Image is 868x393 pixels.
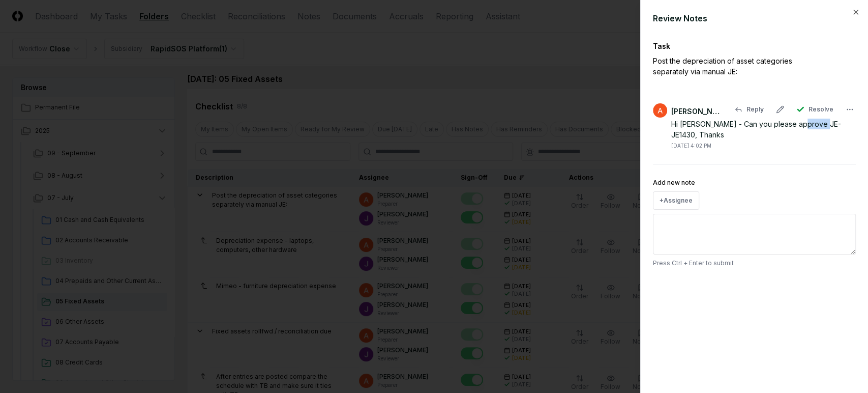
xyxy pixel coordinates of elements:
[653,12,856,24] div: Review Notes
[671,119,856,140] div: Hi [PERSON_NAME] - Can you please approve JE-JE1430, Thanks
[671,142,711,150] div: [DATE] 4:02 PM
[790,100,840,119] button: Resolve
[728,100,770,119] button: Reply
[653,259,856,268] p: Press Ctrl + Enter to submit
[653,103,667,118] img: ACg8ocK3mdmu6YYpaRl40uhUUGu9oxSxFSb1vbjsnEih2JuwAH1PGA=s96-c
[653,191,699,210] button: +Assignee
[809,105,833,114] span: Resolve
[653,41,856,51] div: Task
[671,106,722,117] div: [PERSON_NAME]
[653,179,695,186] label: Add new note
[653,55,821,77] p: Post the depreciation of asset categories separately via manual JE:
